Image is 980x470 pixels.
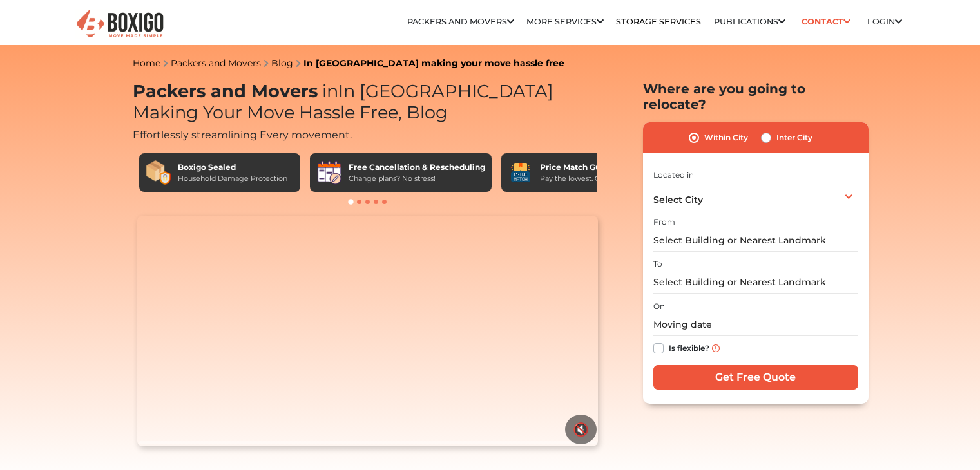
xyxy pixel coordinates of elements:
img: Price Match Guarantee [508,160,533,185]
input: Select Building or Nearest Landmark [653,229,858,252]
a: More services [526,17,604,26]
a: Blog [271,57,293,69]
img: Free Cancellation & Rescheduling [316,160,342,185]
button: 🔇 [565,415,597,444]
a: Storage Services [616,17,701,26]
input: Select Building or Nearest Landmark [653,271,858,294]
span: Select City [653,194,703,205]
label: Is flexible? [669,341,709,354]
label: To [653,258,662,270]
div: Free Cancellation & Rescheduling [349,162,485,173]
video: Your browser does not support the video tag. [137,216,598,446]
label: Located in [653,169,694,181]
div: Household Damage Protection [178,173,287,184]
a: Contact [798,12,855,32]
a: Packers and Movers [407,17,514,26]
label: From [653,216,675,228]
span: Effortlessly streamlining Every movement. [133,129,352,141]
a: In [GEOGRAPHIC_DATA] making your move hassle free [303,57,564,69]
span: In [GEOGRAPHIC_DATA] Making Your Move Hassle Free, Blog [133,80,553,123]
input: Moving date [653,314,858,336]
span: in [322,80,338,102]
img: Boxigo Sealed [146,160,171,185]
div: Price Match Guarantee [540,162,638,173]
div: Change plans? No stress! [349,173,485,184]
img: info [712,344,720,352]
label: Within City [704,130,748,146]
label: Inter City [776,130,812,146]
h2: Where are you going to relocate? [643,81,869,112]
div: Boxigo Sealed [178,162,287,173]
img: Boxigo [75,8,165,40]
a: Packers and Movers [171,57,261,69]
div: Pay the lowest. Guaranteed! [540,173,638,184]
label: On [653,301,665,312]
a: Home [133,57,160,69]
input: Get Free Quote [653,365,858,390]
a: Publications [714,17,785,26]
h1: Packers and Movers [133,81,603,123]
a: Login [867,17,902,26]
